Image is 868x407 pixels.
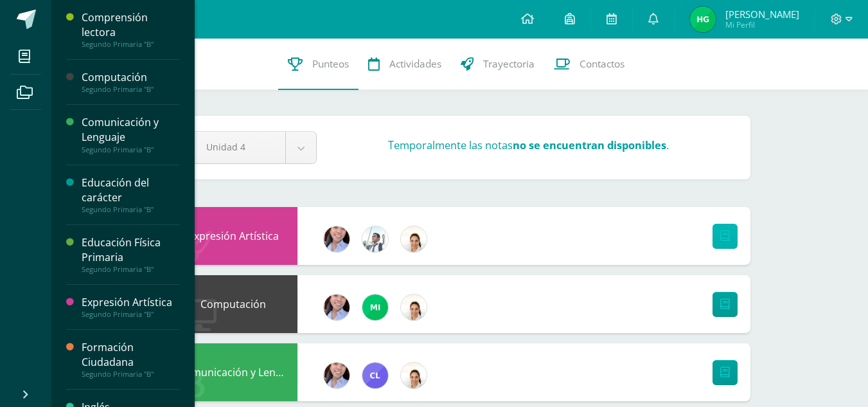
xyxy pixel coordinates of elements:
[82,295,179,319] a: Expresión ArtísticaSegundo Primaria "B"
[169,343,297,401] div: Comunicación y Lenguaje
[82,370,179,379] div: Segundo Primaria "B"
[690,6,716,32] img: ea721b6879e0d0c37d67d45182817ded.png
[82,176,179,214] a: Educación del carácterSegundo Primaria "B"
[82,85,179,94] div: Segundo Primaria "B"
[82,10,179,40] div: Comprensión lectora
[312,57,349,71] span: Punteos
[389,57,441,71] span: Actividades
[82,310,179,319] div: Segundo Primaria "B"
[82,235,179,274] a: Educación Física PrimariaSegundo Primaria "B"
[82,340,179,379] a: Formación CiudadanaSegundo Primaria "B"
[359,39,451,90] a: Actividades
[362,294,388,320] img: c0bc5b3ae419b3647d5e54388e607386.png
[82,145,179,154] div: Segundo Primaria "B"
[278,39,359,90] a: Punteos
[169,275,297,333] div: Computación
[580,57,624,71] span: Contactos
[401,294,427,320] img: 1b1251ea9f444567f905a481f694c0cf.png
[82,40,179,49] div: Segundo Primaria "B"
[82,115,179,145] div: Comunicación y Lenguaje
[725,19,799,30] span: Mi Perfil
[206,132,269,162] span: Unidad 4
[324,294,350,320] img: f40ab776e133598a06cc6745553dbff1.png
[513,138,666,152] strong: no se encuentran disponibles
[190,132,316,163] a: Unidad 4
[82,176,179,205] div: Educación del carácter
[324,363,350,388] img: f40ab776e133598a06cc6745553dbff1.png
[483,57,535,71] span: Trayectoria
[401,226,427,252] img: 1b1251ea9f444567f905a481f694c0cf.png
[82,295,179,310] div: Expresión Artística
[82,265,179,274] div: Segundo Primaria "B"
[82,70,179,85] div: Computación
[82,340,179,370] div: Formación Ciudadana
[324,226,350,252] img: f40ab776e133598a06cc6745553dbff1.png
[401,363,427,388] img: 1b1251ea9f444567f905a481f694c0cf.png
[544,39,634,90] a: Contactos
[82,10,179,49] a: Comprensión lectoraSegundo Primaria "B"
[82,235,179,265] div: Educación Física Primaria
[362,226,388,252] img: 51441d6dd36061300e3a4a53edaa07ef.png
[388,138,669,152] h3: Temporalmente las notas .
[82,205,179,214] div: Segundo Primaria "B"
[82,70,179,94] a: ComputaciónSegundo Primaria "B"
[82,115,179,154] a: Comunicación y LenguajeSegundo Primaria "B"
[725,8,799,21] span: [PERSON_NAME]
[451,39,544,90] a: Trayectoria
[169,207,297,265] div: Expresión Artística
[362,363,388,388] img: 60e3df7263205da4b869f1d2303cc181.png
